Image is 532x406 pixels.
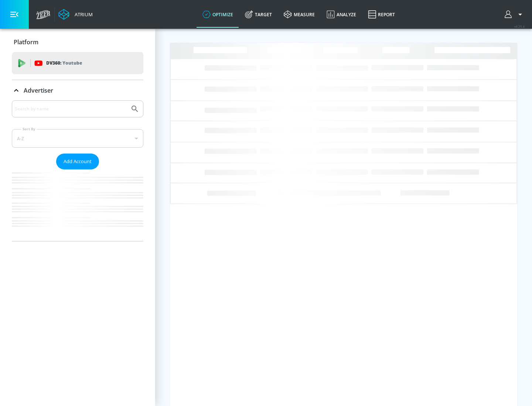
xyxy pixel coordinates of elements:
a: Target [239,1,278,28]
label: Sort By [21,127,37,131]
p: Platform [14,38,38,46]
input: Search by name [15,104,127,114]
p: Youtube [62,59,82,67]
p: Advertiser [24,86,53,94]
nav: list of Advertiser [12,169,143,241]
p: DV360: [46,59,82,67]
div: Platform [12,32,143,52]
div: Atrium [72,11,93,18]
a: Atrium [58,9,93,20]
div: Advertiser [12,80,143,101]
button: Add Account [56,154,99,169]
a: Analyze [321,1,362,28]
a: optimize [197,1,239,28]
span: Add Account [64,157,92,166]
div: Advertiser [12,100,143,241]
a: measure [278,1,321,28]
a: Report [362,1,401,28]
div: A-Z [12,129,143,148]
div: DV360: Youtube [12,52,143,74]
span: v 4.25.4 [514,24,525,28]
